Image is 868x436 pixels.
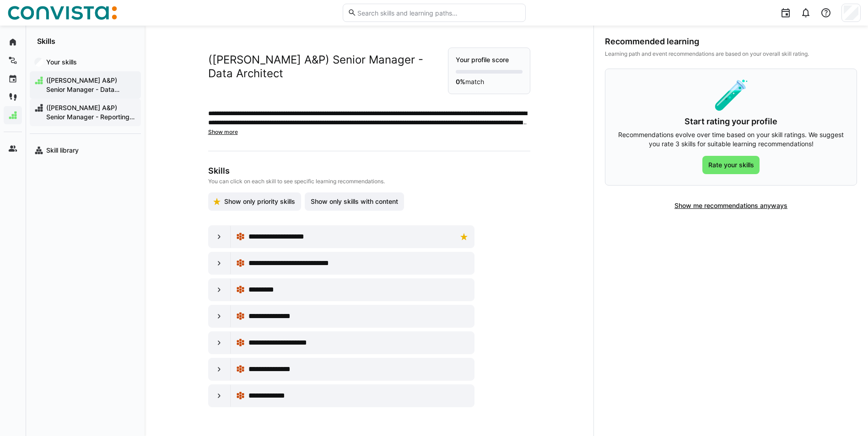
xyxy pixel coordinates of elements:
button: Rate your skills [702,156,760,174]
h3: Skills [208,166,528,176]
button: Show only priority skills [208,192,302,211]
h2: ([PERSON_NAME] A&P) Senior Manager - Data Architect [208,53,448,80]
h3: Start rating your profile [616,117,846,127]
div: Recommended learning [605,37,857,47]
button: Show me recommendations anyways [669,197,793,215]
div: 🧪 [616,80,846,109]
input: Search skills and learning paths… [356,9,520,17]
span: Show more [208,128,238,135]
p: You can click on each skill to see specific learning recommendations. [208,178,528,185]
span: Show me recommendations anyways [673,201,789,210]
span: Show only priority skills [223,197,297,206]
span: Rate your skills [707,160,755,170]
div: Learning path and event recommendations are based on your overall skill rating. [605,50,857,58]
p: Your profile score [456,55,523,64]
button: Show only skills with content [305,192,404,211]
p: Recommendations evolve over time based on your skill ratings. We suggest you rate 3 skills for su... [616,130,846,149]
p: match [456,77,523,86]
span: Show only skills with content [309,197,399,206]
strong: 0% [456,78,465,85]
span: ([PERSON_NAME] A&P) Senior Manager - Data Architect [45,76,136,94]
span: ([PERSON_NAME] A&P) Senior Manager - Reporting & Dashboarding [45,103,136,122]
